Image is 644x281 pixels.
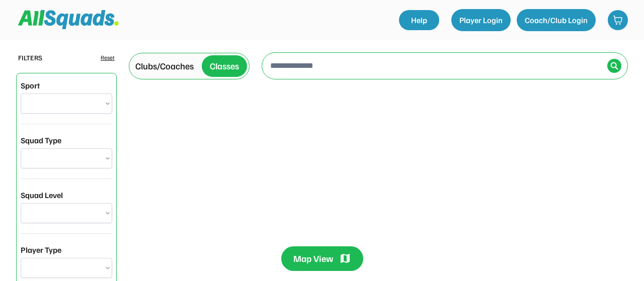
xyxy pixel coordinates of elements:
[21,134,61,146] div: Squad Type
[101,53,115,62] div: Reset
[18,52,42,63] div: FILTERS
[293,252,333,265] div: Map View
[517,9,596,31] button: Coach/Club Login
[21,79,40,91] div: Sport
[451,9,511,31] button: Player Login
[399,10,439,30] a: Help
[21,189,63,201] div: Squad Level
[135,59,194,73] div: Clubs/Coaches
[210,59,239,73] div: Classes
[610,62,618,70] img: Icon%20%2838%29.svg
[613,15,623,25] img: shopping-cart-01%20%281%29.svg
[18,10,119,29] img: Squad%20Logo.svg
